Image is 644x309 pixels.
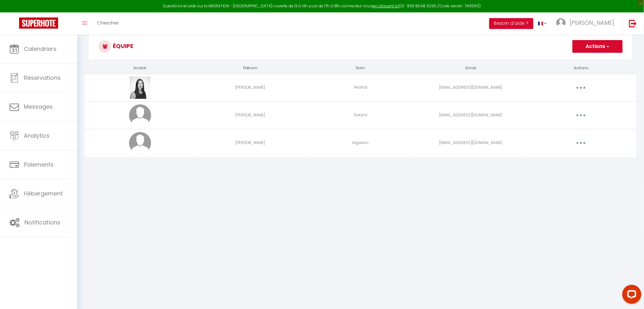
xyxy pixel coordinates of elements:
[129,132,151,154] img: avatar.png
[195,129,305,157] td: [PERSON_NAME]
[195,74,305,101] td: [PERSON_NAME]
[573,40,623,53] button: Actions
[305,63,416,74] th: Nom
[92,12,124,35] a: Chercher
[129,104,151,127] img: avatar.png
[305,74,416,101] td: Penfrat
[416,129,526,157] td: [EMAIL_ADDRESS][DOMAIN_NAME]
[570,19,614,27] span: [PERSON_NAME]
[24,74,61,82] span: Réservations
[24,218,60,226] span: Notifications
[24,132,50,140] span: Analytics
[85,63,195,74] th: Avatar
[305,101,416,129] td: Salami
[556,18,566,28] img: ...
[97,19,119,26] span: Chercher
[526,63,636,74] th: Actions
[416,74,526,101] td: [EMAIL_ADDRESS][DOMAIN_NAME]
[489,18,533,29] button: Besoin d'aide ?
[89,34,632,59] h3: Équipe
[24,103,53,111] span: Messages
[130,77,150,99] img: 17532138273167.PNG
[195,101,305,129] td: [PERSON_NAME]
[416,63,526,74] th: Email
[24,161,54,168] span: Paiements
[24,189,63,197] span: Hébergement
[617,282,644,309] iframe: LiveChat chat widget
[416,101,526,129] td: [EMAIL_ADDRESS][DOMAIN_NAME]
[629,19,637,27] img: logout
[24,45,57,53] span: Calendriers
[195,63,305,74] th: Prénom
[552,12,622,35] a: ... [PERSON_NAME]
[19,17,58,29] img: Super Booking
[305,129,416,157] td: tagarian
[373,3,399,9] a: en cliquant ici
